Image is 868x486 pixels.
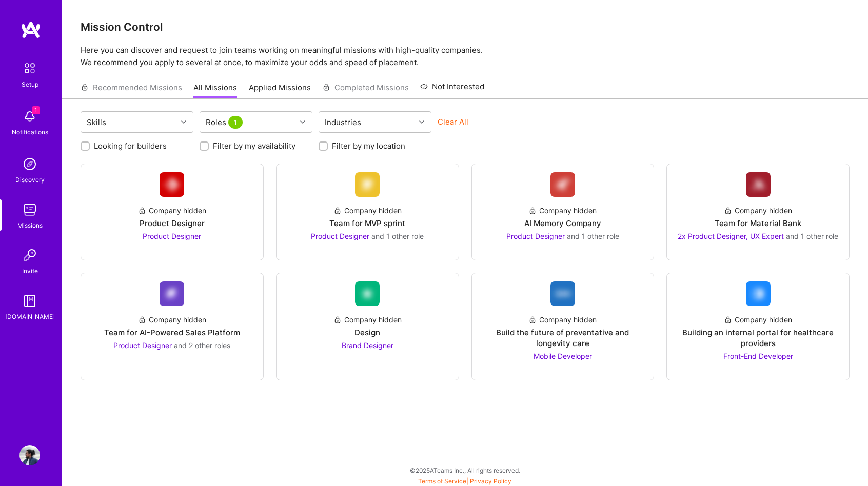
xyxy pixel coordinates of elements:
[17,220,43,231] div: Missions
[550,172,575,197] img: Company Logo
[724,205,792,216] div: Company hidden
[12,127,48,137] div: Notifications
[113,341,172,350] span: Product Designer
[506,232,565,240] span: Product Designer
[19,106,40,127] img: bell
[22,266,38,276] div: Invite
[181,119,186,125] i: icon Chevron
[724,314,792,325] div: Company hidden
[228,116,243,129] span: 1
[528,205,597,216] div: Company hidden
[354,327,380,338] div: Design
[21,21,41,39] img: logo
[746,172,771,197] img: Company Logo
[174,341,230,350] span: and 2 other roles
[342,341,393,350] span: Brand Designer
[285,172,450,252] a: Company LogoCompany hiddenTeam for MVP sprintProduct Designer and 1 other role
[19,245,40,266] img: Invite
[19,57,41,79] img: setup
[332,140,405,151] label: Filter by my location
[675,327,841,349] div: Building an internal portal for healthcare providers
[418,477,466,485] a: Terms of Service
[418,477,511,485] span: |
[678,232,784,240] span: 2x Product Designer, UX Expert
[333,314,402,325] div: Company hidden
[104,327,240,338] div: Team for AI-Powered Sales Platform
[19,291,40,311] img: guide book
[32,106,40,114] span: 1
[160,172,184,197] img: Company Logo
[81,44,850,69] p: Here you can discover and request to join teams working on meaningful missions with high-quality ...
[17,445,43,465] a: User Avatar
[480,172,646,252] a: Company LogoCompany hiddenAI Memory CompanyProduct Designer and 1 other role
[371,232,424,240] span: and 1 other role
[480,327,646,349] div: Build the future of preventative and longevity care
[746,281,771,306] img: Company Logo
[675,281,841,372] a: Company LogoCompany hiddenBuilding an internal portal for healthcare providersFront-End Developer
[675,172,841,252] a: Company LogoCompany hiddenTeam for Material Bank2x Product Designer, UX Expert and 1 other role
[81,21,850,33] h3: Mission Control
[420,80,484,99] a: Not Interested
[311,232,369,240] span: Product Designer
[143,232,201,240] span: Product Designer
[138,205,206,216] div: Company hidden
[94,140,167,151] label: Looking for builders
[160,281,184,306] img: Company Logo
[15,174,45,185] div: Discovery
[89,172,255,252] a: Company LogoCompany hiddenProduct DesignerProduct Designer
[89,281,255,372] a: Company LogoCompany hiddenTeam for AI-Powered Sales PlatformProduct Designer and 2 other roles
[524,218,601,229] div: AI Memory Company
[470,477,511,485] a: Privacy Policy
[62,457,868,483] div: © 2025 ATeams Inc., All rights reserved.
[22,79,38,90] div: Setup
[480,281,646,372] a: Company LogoCompany hiddenBuild the future of preventative and longevity careMobile Developer
[329,218,405,229] div: Team for MVP sprint
[550,281,575,306] img: Company Logo
[355,172,380,197] img: Company Logo
[19,154,40,174] img: discovery
[300,119,305,125] i: icon Chevron
[333,205,402,216] div: Company hidden
[138,314,206,325] div: Company hidden
[438,116,468,127] button: Clear All
[203,115,247,130] div: Roles
[140,218,205,229] div: Product Designer
[723,352,793,360] span: Front-End Developer
[528,314,597,325] div: Company hidden
[715,218,801,229] div: Team for Material Bank
[419,119,424,125] i: icon Chevron
[19,445,40,465] img: User Avatar
[84,115,109,130] div: Skills
[193,82,237,99] a: All Missions
[355,281,380,306] img: Company Logo
[19,199,40,220] img: teamwork
[285,281,450,372] a: Company LogoCompany hiddenDesignBrand Designer
[322,115,364,130] div: Industries
[786,232,838,240] span: and 1 other role
[567,232,619,240] span: and 1 other role
[213,140,295,151] label: Filter by my availability
[534,352,592,360] span: Mobile Developer
[5,311,55,322] div: [DOMAIN_NAME]
[249,82,311,99] a: Applied Missions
